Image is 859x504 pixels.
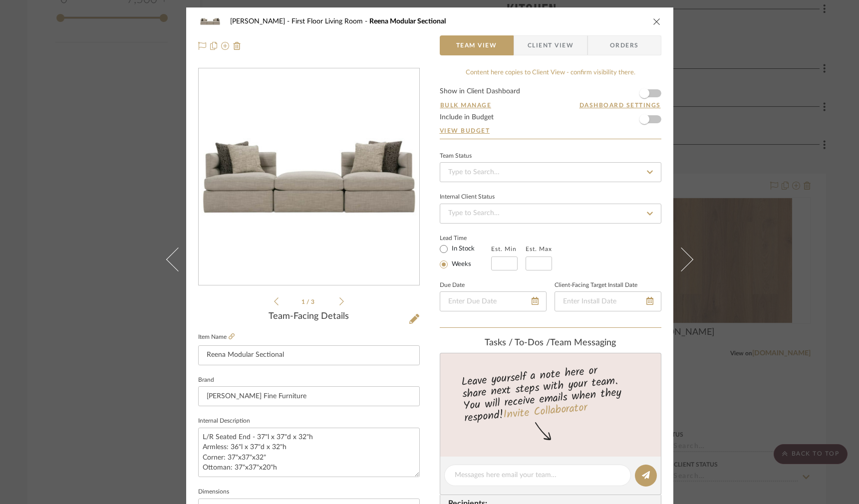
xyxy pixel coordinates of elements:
[198,378,214,383] label: Brand
[198,419,250,424] label: Internal Description
[440,162,661,182] input: Type to Search…
[526,246,552,252] label: Est. Max
[579,101,661,110] button: Dashboard Settings
[198,345,420,365] input: Enter Item Name
[440,101,492,110] button: Bulk Manage
[201,69,417,285] img: 30bd5c69-ed48-4c01-a7d5-65d07dceebb4_436x436.jpg
[230,18,291,25] span: [PERSON_NAME]
[450,260,471,269] label: Weeks
[369,18,446,25] span: Reena Modular Sectional
[555,283,637,288] label: Client-Facing Target Install Date
[438,360,662,427] div: Leave yourself a note here or share next steps with your team. You will receive emails when they ...
[555,291,661,311] input: Enter Install Date
[491,246,517,252] label: Est. Min
[528,35,573,55] span: Client View
[233,42,241,50] img: Remove from project
[198,490,229,495] label: Dimensions
[440,68,661,78] div: Content here copies to Client View - confirm visibility there.
[198,311,420,322] div: Team-Facing Details
[456,35,497,55] span: Team View
[440,127,661,135] a: View Budget
[502,399,587,424] a: Invite Collaborator
[599,35,650,55] span: Orders
[440,204,661,224] input: Type to Search…
[440,234,491,243] label: Lead Time
[440,243,491,270] mat-radio-group: Select item type
[450,245,475,253] label: In Stock
[199,69,419,285] div: 0
[311,299,316,305] span: 3
[485,338,550,347] span: Tasks / To-Dos /
[440,195,495,200] div: Internal Client Status
[291,18,369,25] span: First Floor Living Room
[440,338,661,349] div: team Messaging
[652,17,661,26] button: close
[306,299,311,305] span: /
[198,386,420,406] input: Enter Brand
[198,333,235,341] label: Item Name
[440,283,465,288] label: Due Date
[440,154,472,159] div: Team Status
[198,11,222,31] img: 30bd5c69-ed48-4c01-a7d5-65d07dceebb4_48x40.jpg
[440,291,547,311] input: Enter Due Date
[301,299,306,305] span: 1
